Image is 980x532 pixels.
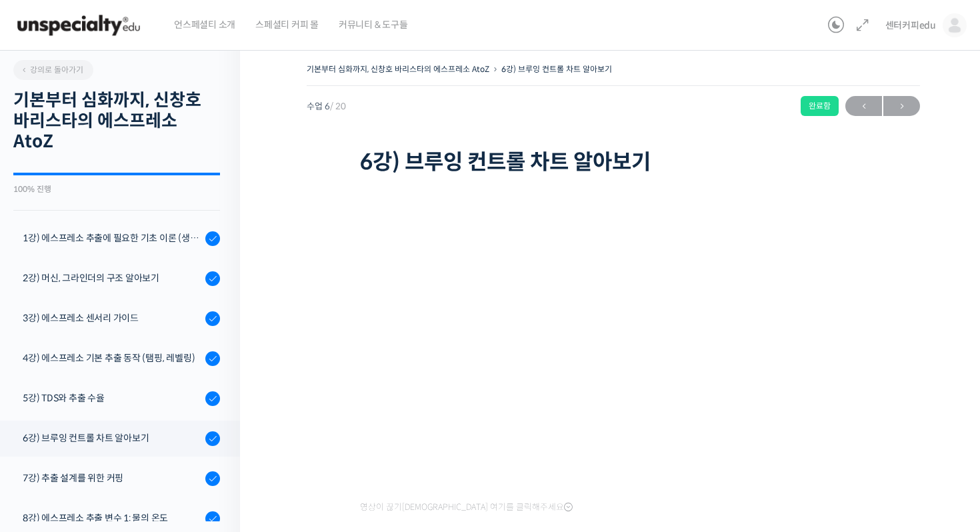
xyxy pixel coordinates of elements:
[885,19,936,31] span: 센터커피edu
[23,311,201,325] div: 3강) 에스프레소 센서리 가이드
[330,101,346,112] span: / 20
[23,351,201,365] div: 4강) 에스프레소 기본 추출 동작 (탬핑, 레벨링)
[883,97,920,115] span: →
[13,60,93,80] a: 강의로 돌아가기
[23,231,201,245] div: 1강) 에스프레소 추출에 필요한 기초 이론 (생두, 가공, 로스팅)
[307,64,489,74] a: 기본부터 심화까지, 신창호 바리스타의 에스프레소 AtoZ
[307,102,346,111] span: 수업 6
[13,185,220,193] div: 100% 진행
[23,471,201,485] div: 7강) 추출 설계를 위한 커핑
[883,96,920,116] a: 다음→
[23,391,201,405] div: 5강) TDS와 추출 수율
[23,271,201,285] div: 2강) 머신, 그라인더의 구조 알아보기
[501,64,612,74] a: 6강) 브루잉 컨트롤 차트 알아보기
[845,96,882,116] a: ←이전
[360,149,867,175] h1: 6강) 브루잉 컨트롤 차트 알아보기
[20,65,83,75] span: 강의로 돌아가기
[360,502,573,513] span: 영상이 끊기[DEMOGRAPHIC_DATA] 여기를 클릭해주세요
[23,431,201,445] div: 6강) 브루잉 컨트롤 차트 알아보기
[13,90,220,153] h2: 기본부터 심화까지, 신창호 바리스타의 에스프레소 AtoZ
[845,97,882,115] span: ←
[23,511,201,525] div: 8강) 에스프레소 추출 변수 1: 물의 온도
[801,96,839,116] div: 완료함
